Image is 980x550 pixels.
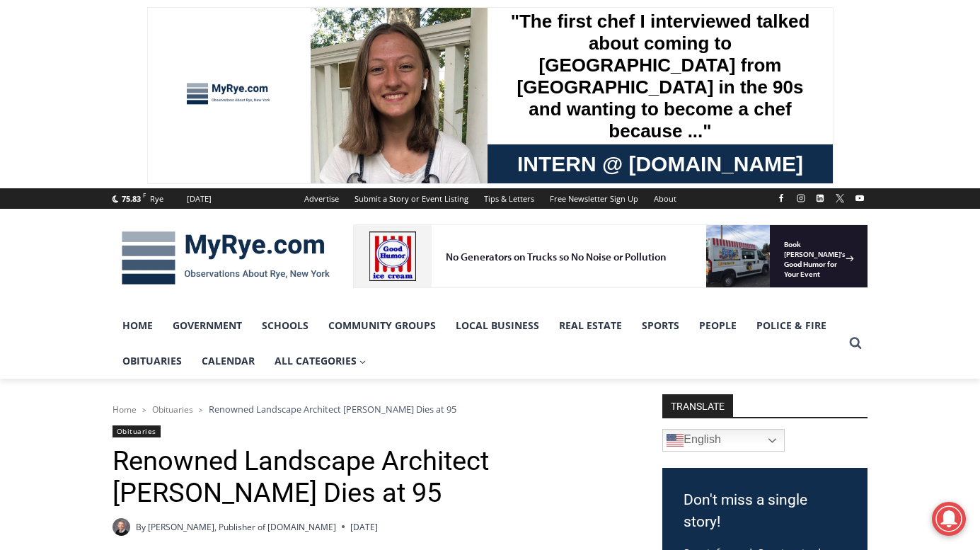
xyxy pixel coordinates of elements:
[476,188,542,209] a: Tips & Letters
[148,521,336,533] a: [PERSON_NAME], Publisher of [DOMAIN_NAME]
[113,425,161,437] a: Obituaries
[113,222,339,295] img: MyRye.com
[851,190,868,207] a: YouTube
[122,193,141,204] span: 75.83
[773,190,790,207] a: Facebook
[662,394,733,417] strong: TRANSLATE
[746,308,836,343] a: Police & Fire
[689,308,746,343] a: People
[357,1,669,137] div: "The first chef I interviewed talked about coming to [GEOGRAPHIC_DATA] from [GEOGRAPHIC_DATA] in ...
[252,308,318,343] a: Schools
[113,308,843,379] nav: Primary Navigation
[113,445,626,510] h1: Renowned Landscape Architect [PERSON_NAME] Dies at 95
[340,137,686,176] a: Intern @ [DOMAIN_NAME]
[142,405,146,415] span: >
[431,15,492,55] h4: Book [PERSON_NAME]'s Good Humor for Your Event
[831,190,848,207] a: X
[792,190,809,207] a: Instagram
[93,25,350,39] div: No Generators on Trucks so No Noise or Pollution
[199,405,203,415] span: >
[113,308,163,343] a: Home
[265,343,376,379] button: Child menu of All Categories
[350,520,378,534] time: [DATE]
[812,190,829,207] a: Linkedin
[632,308,689,343] a: Sports
[4,146,139,200] span: Open Tues. - Sun. [PHONE_NUMBER]
[542,188,646,209] a: Free Newsletter Sign Up
[113,403,137,416] a: Home
[318,308,446,343] a: Community Groups
[150,193,163,205] div: Rye
[152,403,193,416] a: Obituaries
[662,429,785,452] a: English
[347,188,476,209] a: Submit a Story or Event Listing
[143,191,146,199] span: F
[145,88,201,169] div: "clearly one of the favorites in the [GEOGRAPHIC_DATA] neighborhood"
[187,193,212,205] div: [DATE]
[446,308,549,343] a: Local Business
[163,308,252,343] a: Government
[113,518,130,536] a: Author image
[136,520,146,534] span: By
[667,432,684,449] img: en
[646,188,684,209] a: About
[843,331,868,356] button: View Search Form
[420,4,511,64] a: Book [PERSON_NAME]'s Good Humor for Your Event
[296,188,684,209] nav: Secondary Navigation
[296,188,347,209] a: Advertise
[192,343,265,379] a: Calendar
[1,142,142,176] a: Open Tues. - Sun. [PHONE_NUMBER]
[370,141,656,173] span: Intern @ [DOMAIN_NAME]
[549,308,632,343] a: Real Estate
[113,402,626,416] nav: Breadcrumbs
[684,489,846,534] h3: Don't miss a single story!
[113,343,192,379] a: Obituaries
[209,403,456,416] span: Renowned Landscape Architect [PERSON_NAME] Dies at 95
